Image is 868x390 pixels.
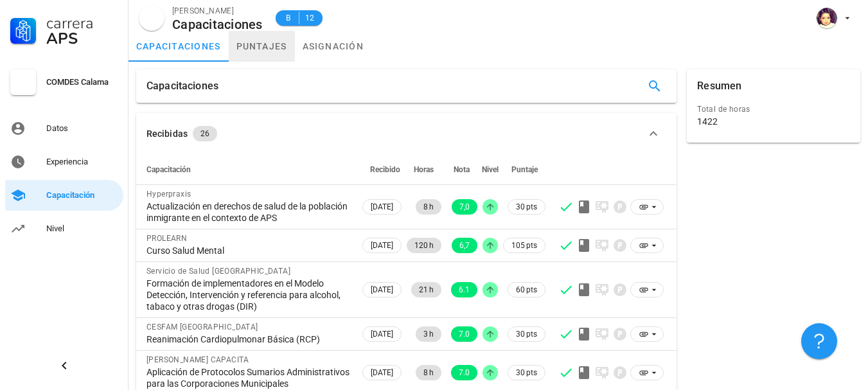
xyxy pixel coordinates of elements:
[459,326,470,342] span: 7.0
[516,366,537,379] span: 30 pts
[172,17,263,31] div: Capacitaciones
[511,165,538,174] span: Puntaje
[146,190,191,199] span: Hyperpraxis
[5,213,123,244] a: Nivel
[360,154,404,185] th: Recibido
[5,113,123,144] a: Datos
[480,154,500,185] th: Nivel
[500,154,548,185] th: Puntaje
[516,328,537,341] span: 30 pts
[423,326,434,342] span: 3 h
[146,323,258,332] span: CESFAM [GEOGRAPHIC_DATA]
[459,238,470,253] span: 6,7
[516,283,537,296] span: 60 pts
[414,238,434,253] span: 120 h
[146,267,290,276] span: Servicio de Salud [GEOGRAPHIC_DATA]
[444,154,480,185] th: Nota
[146,127,188,141] div: Recibidas
[146,234,187,243] span: PROLEARN
[46,15,118,31] div: Carrera
[172,4,263,17] div: [PERSON_NAME]
[419,282,434,297] span: 21 h
[136,113,677,154] button: Recibidas 26
[697,116,718,127] div: 1422
[139,5,164,31] div: avatar
[146,245,350,256] div: Curso Salud Mental
[5,146,123,177] a: Experiencia
[200,126,209,141] span: 26
[423,199,434,215] span: 8 h
[46,190,118,200] div: Capacitación
[146,333,350,345] div: Reanimación Cardiopulmonar Básica (RCP)
[46,224,118,234] div: Nivel
[423,365,434,380] span: 8 h
[295,31,372,62] a: asignación
[482,165,499,174] span: Nivel
[146,355,249,364] span: [PERSON_NAME] CAPACITA
[46,157,118,167] div: Experiencia
[146,366,350,389] div: Aplicación de Protocolos Sumarios Administrativos para las Corporaciones Municipales
[697,69,741,103] div: Resumen
[516,200,537,213] span: 30 pts
[371,200,393,214] span: [DATE]
[146,200,350,224] div: Actualización en derechos de salud de la población inmigrante en el contexto de APS
[817,8,837,28] div: avatar
[46,77,118,87] div: COMDES Calama
[46,31,118,46] div: APS
[371,238,393,253] span: [DATE]
[371,283,393,297] span: [DATE]
[370,165,400,174] span: Recibido
[146,69,218,103] div: Capacitaciones
[5,180,123,211] a: Capacitación
[511,239,537,252] span: 105 pts
[697,103,850,116] div: Total de horas
[459,365,470,380] span: 7.0
[305,12,315,24] span: 12
[459,282,470,297] span: 6.1
[371,366,393,380] span: [DATE]
[136,154,360,185] th: Capacitación
[454,165,470,174] span: Nota
[404,154,444,185] th: Horas
[146,278,350,312] div: Formación de implementadores en el Modelo Detección, Intervención y referencia para alcohol, taba...
[459,199,470,215] span: 7,0
[371,327,393,341] span: [DATE]
[229,31,295,62] a: puntajes
[46,123,118,134] div: Datos
[283,12,294,24] span: B
[414,165,434,174] span: Horas
[146,165,191,174] span: Capacitación
[128,31,229,62] a: capacitaciones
